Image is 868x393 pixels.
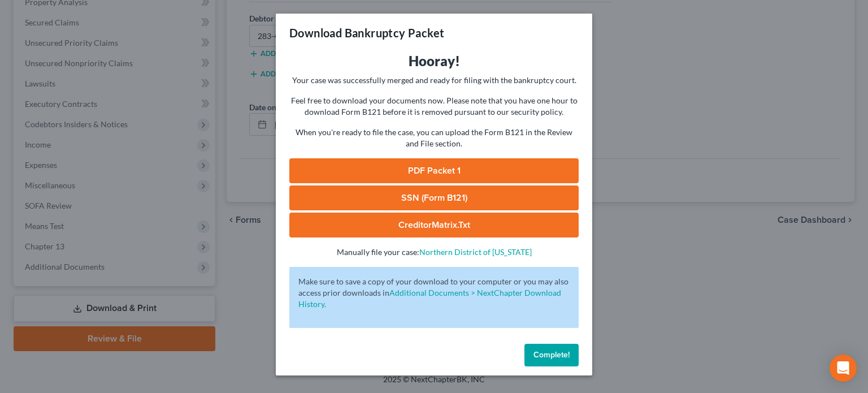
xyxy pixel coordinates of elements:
a: CreditorMatrix.txt [289,213,579,237]
a: Northern District of [US_STATE] [419,247,532,257]
h3: Hooray! [289,52,579,70]
p: Your case was successfully merged and ready for filing with the bankruptcy court. [289,75,579,86]
p: Feel free to download your documents now. Please note that you have one hour to download Form B12... [289,95,579,118]
p: Make sure to save a copy of your download to your computer or you may also access prior downloads in [298,276,570,310]
button: Complete! [524,344,579,366]
a: PDF Packet 1 [289,158,579,183]
a: Additional Documents > NextChapter Download History. [298,288,561,309]
span: Complete! [533,350,570,360]
div: Open Intercom Messenger [830,355,857,382]
p: Manually file your case: [289,247,579,258]
p: When you're ready to file the case, you can upload the Form B121 in the Review and File section. [289,127,579,149]
h3: Download Bankruptcy Packet [289,25,444,41]
a: SSN (Form B121) [289,185,579,210]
